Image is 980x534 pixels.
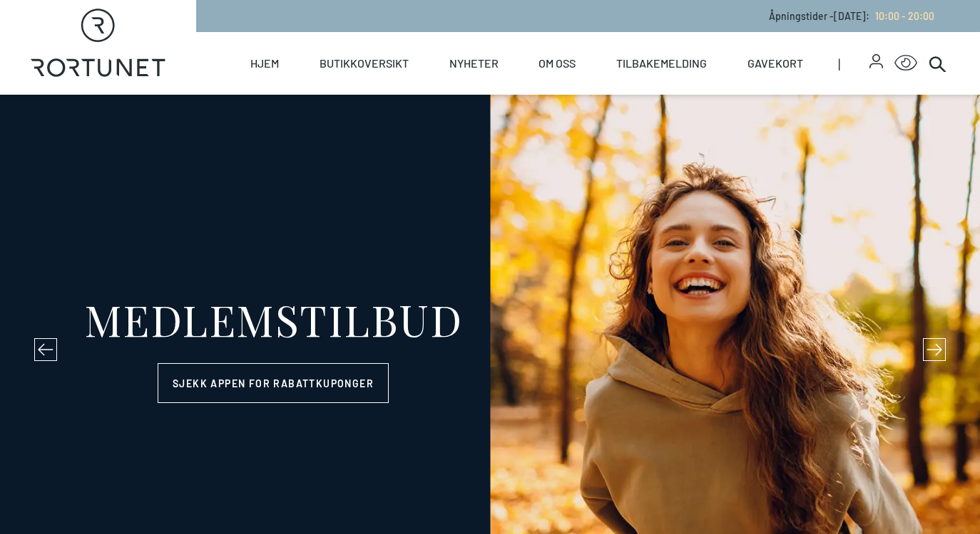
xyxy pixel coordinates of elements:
[616,32,707,95] a: Tilbakemelding
[539,32,576,95] a: Om oss
[875,10,934,22] span: 10:00 - 20:00
[894,52,917,75] button: Open Accessibility Menu
[250,32,279,95] a: Hjem
[84,298,463,340] div: MEDLEMSTILBUD
[769,9,934,23] p: Åpningstider - [DATE] :
[449,32,499,95] a: Nyheter
[747,32,803,95] a: Gavekort
[320,32,409,95] a: Butikkoversikt
[158,363,389,403] a: Sjekk appen for rabattkuponger
[869,10,934,22] a: 10:00 - 20:00
[838,32,869,95] span: |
